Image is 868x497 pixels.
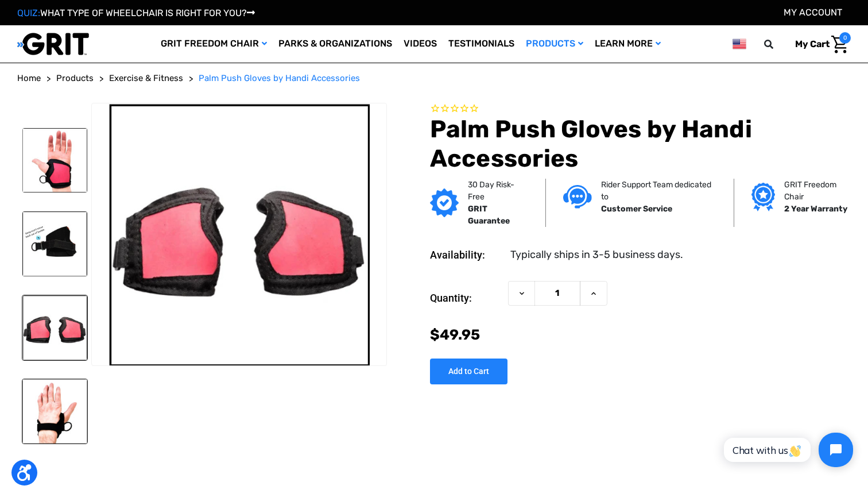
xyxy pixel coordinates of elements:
[22,295,87,360] img: Palm Push Gloves by Handi Accessories
[601,179,716,203] p: Rider Support Team dedicated to
[468,204,510,226] strong: GRIT Guarantee
[92,103,386,365] img: Palm Push Gloves by Handi Accessories
[273,25,398,63] a: Parks & Organizations
[430,281,502,315] label: Quantity:
[563,185,592,209] img: Customer service
[17,7,255,18] a: QUIZ:WHAT TYPE OF WHEELCHAIR IS RIGHT FOR YOU?
[711,423,863,477] iframe: Tidio Chat
[601,204,672,214] strong: Customer Service
[430,115,851,173] h1: Palm Push Gloves by Handi Accessories
[784,179,855,203] p: GRIT Freedom Chair
[22,379,87,444] img: Palm Push Gloves by Handi Accessories
[430,247,502,263] dt: Availability:
[795,38,830,49] span: My Cart
[769,32,786,56] input: Search
[430,103,851,115] span: Rated 0.0 out of 5 stars 0 reviews
[22,211,87,276] img: Palm Push Gloves by Handi Accessories
[199,72,360,85] a: Palm Push Gloves by Handi Accessories
[839,32,851,44] span: 0
[56,73,94,83] span: Products
[430,326,480,343] span: $49.95
[430,188,459,217] img: GRIT Guarantee
[17,72,41,85] a: Home
[786,32,851,56] a: Cart with 0 items
[17,73,41,83] span: Home
[17,32,89,56] img: GRIT All-Terrain Wheelchair and Mobility Equipment
[784,204,847,214] strong: 2 Year Warranty
[784,7,842,18] a: Account
[199,73,360,83] span: Palm Push Gloves by Handi Accessories
[56,72,94,85] a: Products
[155,25,273,63] a: GRIT Freedom Chair
[22,128,87,193] img: Palm Push Gloves by Handi Accessories
[831,36,848,53] img: Cart
[443,25,520,63] a: Testimonials
[17,7,40,18] span: QUIZ:
[430,359,507,384] input: Add to Cart
[510,247,683,263] dd: Typically ships in 3-5 business days.
[17,72,851,85] nav: Breadcrumb
[109,72,183,85] a: Exercise & Fitness
[109,73,183,83] span: Exercise & Fitness
[751,183,775,211] img: Grit freedom
[468,179,528,203] p: 30 Day Risk-Free
[520,25,589,63] a: Products
[733,37,746,51] img: us.png
[398,25,443,63] a: Videos
[589,25,666,63] a: Learn More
